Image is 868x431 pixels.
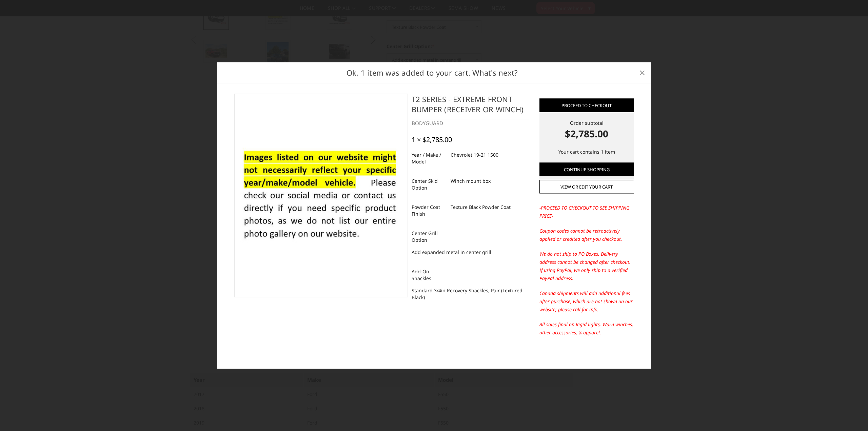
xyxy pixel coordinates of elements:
[451,201,511,213] dd: Texture Black Powder Coat
[539,289,634,313] p: Canada shipments will add additional fees after purchase, which are not shown on our website; ple...
[412,246,491,258] dd: Add expanded metal in center grill
[539,163,634,176] a: Continue Shopping
[412,94,529,119] h4: T2 Series - Extreme Front Bumper (receiver or winch)
[639,65,645,80] span: ×
[412,201,446,220] dt: Powder Coat Finish
[412,227,446,246] dt: Center Grill Option
[412,265,446,284] dt: Add-On Shackles
[539,119,634,141] div: Order subtotal
[412,135,452,143] div: 1 × $2,785.00
[412,175,446,194] dt: Center Skid Option
[539,227,634,243] p: Coupon codes cannot be retroactively applied or credited after you checkout.
[539,180,634,193] a: View or edit your cart
[412,119,529,127] div: BODYGUARD
[539,250,634,282] p: We do not ship to PO Boxes. Delivery address cannot be changed after checkout. If using PayPal, w...
[228,67,637,78] h2: Ok, 1 item was added to your cart. What's next?
[539,126,634,141] strong: $2,785.00
[539,148,634,156] p: Your cart contains 1 item
[539,203,634,220] p: -PROCEED TO CHECKOUT TO SEE SHIPPING PRICE-
[539,99,634,112] a: Proceed to checkout
[412,149,446,168] dt: Year / Make / Model
[451,149,498,161] dd: Chevrolet 19-21 1500
[637,67,648,78] a: Close
[834,398,868,431] iframe: Chat Widget
[451,175,491,187] dd: Winch mount box
[539,320,634,336] p: All sales final on Rigid lights, Warn winches, other accessories, & apparel.
[412,284,529,303] dd: Standard 3/4in Recovery Shackles, Pair (Textured Black)
[238,139,404,252] img: T2 Series - Extreme Front Bumper (receiver or winch)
